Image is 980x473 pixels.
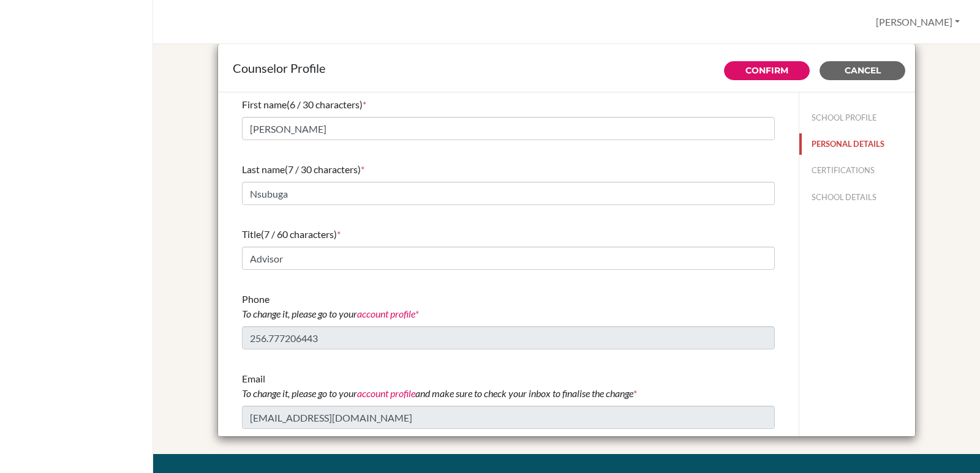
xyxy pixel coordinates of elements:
span: Phone [242,293,415,319]
i: To change it, please go to your and make sure to check your inbox to finalise the change [242,387,633,399]
span: Email [242,373,633,399]
button: CERTIFICATIONS [799,160,915,181]
span: (7 / 60 characters) [261,228,337,240]
span: (6 / 30 characters) [287,99,363,110]
button: PERSONAL DETAILS [799,133,915,155]
a: account profile [357,387,415,399]
span: Last name [242,163,285,175]
button: SCHOOL PROFILE [799,107,915,128]
button: SCHOOL DETAILS [799,187,915,208]
button: [PERSON_NAME] [870,10,965,34]
span: Title [242,228,261,240]
span: (7 / 30 characters) [285,163,361,175]
a: account profile [357,308,415,319]
div: Counselor Profile [233,59,900,77]
span: First name [242,99,287,110]
i: To change it, please go to your [242,308,415,319]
